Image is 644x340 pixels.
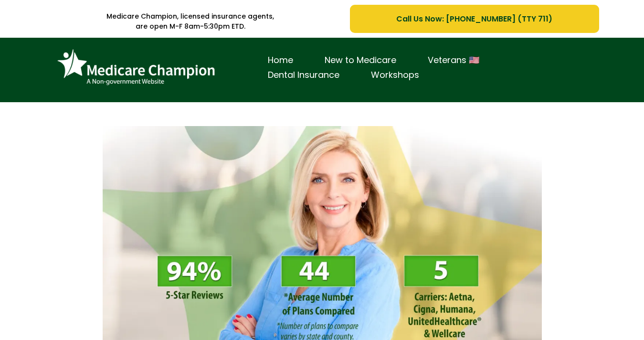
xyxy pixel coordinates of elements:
span: Call Us Now: [PHONE_NUMBER] (TTY 711) [396,13,552,25]
a: Home [252,53,309,68]
a: Call Us Now: 1-833-823-1990 (TTY 711) [350,5,599,33]
a: Veterans 🇺🇸 [412,53,495,68]
p: are open M-F 8am-5:30pm ETD. [45,21,336,32]
img: Brand Logo [53,45,220,90]
p: Medicare Champion, licensed insurance agents, [45,11,336,21]
a: Dental Insurance [252,68,355,83]
a: New to Medicare [309,53,412,68]
a: Workshops [355,68,435,83]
